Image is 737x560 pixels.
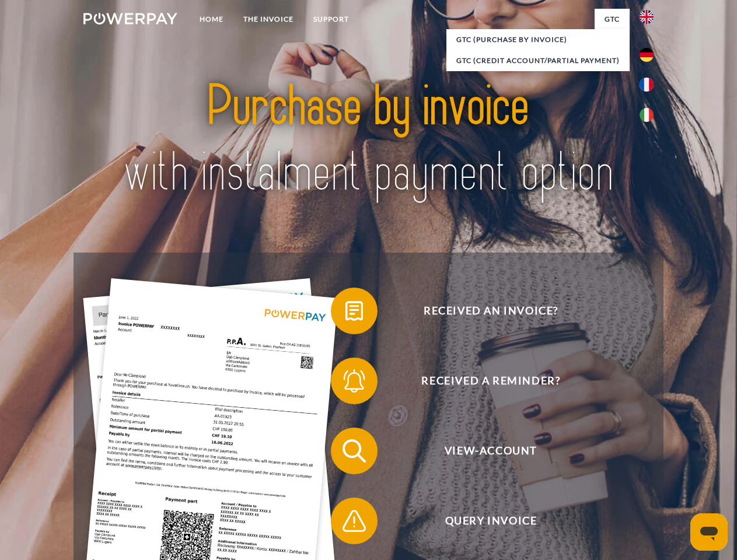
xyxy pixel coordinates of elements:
[190,9,233,30] a: Home
[446,50,630,71] a: GTC (Credit account/partial payment)
[331,428,634,474] button: View-Account
[331,288,634,334] button: Received an invoice?
[83,13,177,24] img: logo-powerpay-white.svg
[340,296,369,325] img: qb_bill.svg
[640,48,654,62] img: de
[303,9,359,30] a: Support
[340,506,369,535] img: qb_warning.svg
[348,358,634,404] span: Received a reminder?
[331,358,634,404] button: Received a reminder?
[331,498,634,544] button: Query Invoice
[340,366,369,395] img: qb_bell.svg
[348,288,634,334] span: Received an invoice?
[640,10,654,24] img: en
[595,9,630,30] a: GTC
[690,513,728,551] iframe: Button to launch messaging window
[233,9,303,30] a: THE INVOICE
[640,108,654,122] img: it
[640,78,654,92] img: fr
[348,498,634,544] span: Query Invoice
[446,29,630,50] a: GTC (Purchase by invoice)
[340,436,369,466] img: qb_search.svg
[348,428,634,474] span: View-Account
[111,56,626,223] img: title-powerpay_en.svg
